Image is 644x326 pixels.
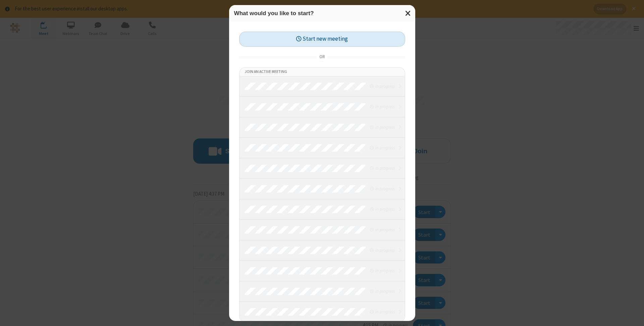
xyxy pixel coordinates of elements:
li: Join an active meeting [239,68,405,76]
em: in progress [370,145,394,151]
em: in progress [370,227,394,233]
button: Start new meeting [239,32,405,47]
em: in progress [370,165,394,171]
em: in progress [370,186,394,192]
em: in progress [370,309,394,315]
em: in progress [370,268,394,274]
span: or [317,52,327,62]
button: Close modal [401,5,415,22]
em: in progress [370,83,394,89]
h3: What would you like to start? [234,10,410,16]
em: in progress [370,104,394,110]
em: in progress [370,288,394,294]
em: in progress [370,247,394,253]
em: in progress [370,206,394,212]
em: in progress [370,124,394,130]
